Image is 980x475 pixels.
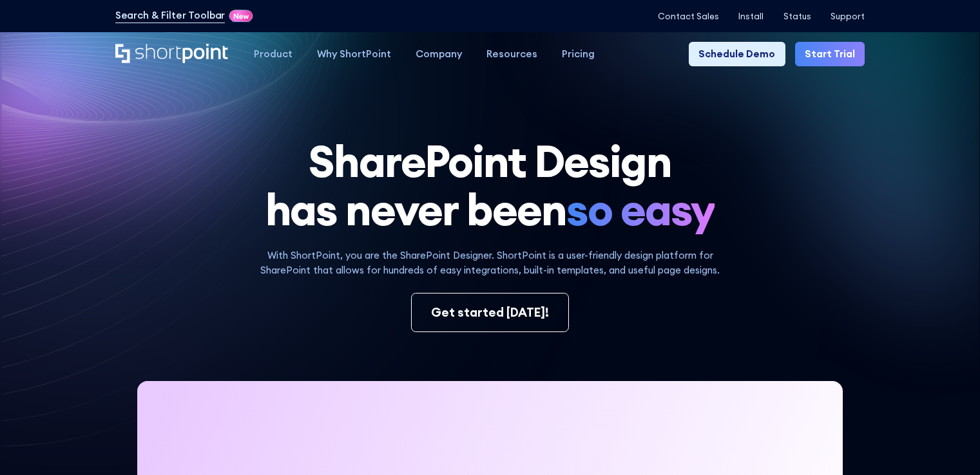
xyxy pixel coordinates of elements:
h1: SharePoint Design has never been [115,137,865,234]
a: Contact Sales [658,12,719,21]
span: so easy [566,185,715,234]
div: Product [254,47,293,62]
a: Why ShortPoint [305,42,403,66]
a: Install [738,12,764,21]
a: Get started [DATE]! [411,293,570,332]
div: Why ShortPoint [317,47,391,62]
div: Pricing [562,47,595,62]
a: Company [403,42,474,66]
a: Pricing [550,42,607,66]
a: Resources [474,42,550,66]
div: Company [416,47,462,62]
a: Schedule Demo [689,42,785,66]
a: Start Trial [795,42,865,66]
a: Status [783,12,811,21]
a: Support [831,12,865,21]
a: Search & Filter Toolbar [115,8,226,23]
a: Home [115,44,229,65]
a: Product [242,42,305,66]
div: Get started [DATE]! [431,303,549,322]
iframe: Chat Widget [916,413,980,475]
p: With ShortPoint, you are the SharePoint Designer. ShortPoint is a user-friendly design platform f... [242,248,738,278]
div: Resources [486,47,537,62]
